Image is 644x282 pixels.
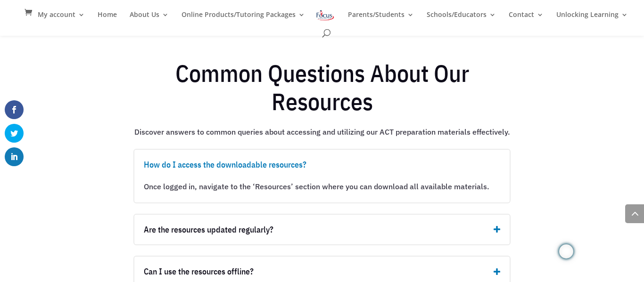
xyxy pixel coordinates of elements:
[98,11,117,27] a: Home
[38,11,85,27] a: My account
[144,224,500,235] h5: Are the resources updated regularly?
[144,266,500,277] h5: Can I use the resources offline?
[556,11,628,27] a: Unlocking Learning
[144,180,500,193] p: Once logged in, navigate to the ‘Resources’ section where you can download all available materials.
[348,11,414,27] a: Parents/Students
[315,8,335,22] img: Focus on Learning
[182,11,305,27] a: Online Products/Tutoring Packages
[133,59,511,121] h2: Common Questions About Our Resources
[133,125,511,138] p: Discover answers to common queries about accessing and utilizing our ACT preparation materials ef...
[144,159,500,170] h5: How do I access the downloadable resources?
[130,11,169,27] a: About Us
[427,11,496,27] a: Schools/Educators
[509,11,544,27] a: Contact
